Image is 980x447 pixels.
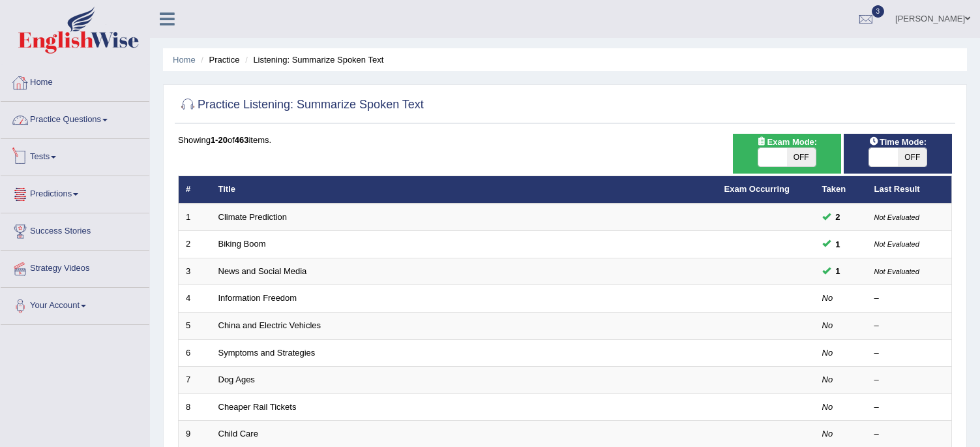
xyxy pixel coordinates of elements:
[235,135,249,145] b: 463
[874,428,945,440] div: –
[178,134,952,146] div: Showing of items.
[218,429,258,439] a: Child Care
[179,231,211,258] td: 2
[242,54,383,66] li: Listening: Summarize Spoken Text
[218,348,316,358] a: Symptoms and Strategies
[831,210,846,224] span: You can still take this question
[1,65,149,97] a: Home
[822,320,833,330] em: No
[733,134,841,174] div: Show exams occurring in exams
[211,135,228,145] b: 1-20
[898,148,927,166] span: OFF
[179,313,211,340] td: 5
[1,251,149,283] a: Strategy Videos
[218,239,266,249] a: Biking Boom
[831,238,846,251] span: You can still take this question
[874,213,919,221] small: Not Evaluated
[874,374,945,386] div: –
[867,176,952,204] th: Last Result
[218,375,255,384] a: Dog Ages
[218,402,297,412] a: Cheaper Rail Tickets
[752,135,822,149] span: Exam Mode:
[822,375,833,384] em: No
[724,184,790,194] a: Exam Occurring
[864,135,932,149] span: Time Mode:
[178,95,424,115] h2: Practice Listening: Summarize Spoken Text
[1,139,149,172] a: Tests
[179,204,211,231] td: 1
[831,264,846,278] span: You can still take this question
[874,268,919,275] small: Not Evaluated
[211,176,717,204] th: Title
[874,292,945,305] div: –
[218,266,307,276] a: News and Social Media
[822,429,833,439] em: No
[179,285,211,313] td: 4
[179,258,211,285] td: 3
[198,54,239,66] li: Practice
[787,148,816,166] span: OFF
[179,176,211,204] th: #
[1,213,149,246] a: Success Stories
[822,293,833,303] em: No
[173,55,196,65] a: Home
[1,288,149,320] a: Your Account
[218,320,321,330] a: China and Electric Vehicles
[815,176,867,204] th: Taken
[822,402,833,412] em: No
[874,240,919,248] small: Not Evaluated
[218,293,297,303] a: Information Freedom
[1,176,149,209] a: Predictions
[1,102,149,134] a: Practice Questions
[874,320,945,332] div: –
[218,212,288,222] a: Climate Prediction
[179,367,211,394] td: 7
[874,347,945,360] div: –
[179,339,211,367] td: 6
[874,401,945,414] div: –
[179,393,211,421] td: 8
[822,348,833,358] em: No
[872,5,885,18] span: 3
